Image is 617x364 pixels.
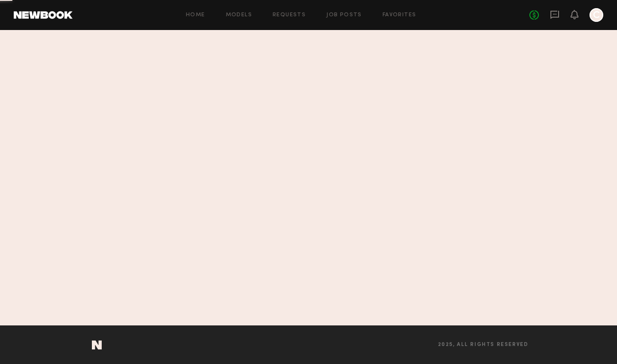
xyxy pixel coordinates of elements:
a: Favorites [383,12,416,18]
a: Requests [273,12,306,18]
a: Job Posts [326,12,362,18]
span: 2025, all rights reserved [438,342,529,348]
a: C [590,8,603,22]
a: Home [186,12,205,18]
a: Models [226,12,252,18]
